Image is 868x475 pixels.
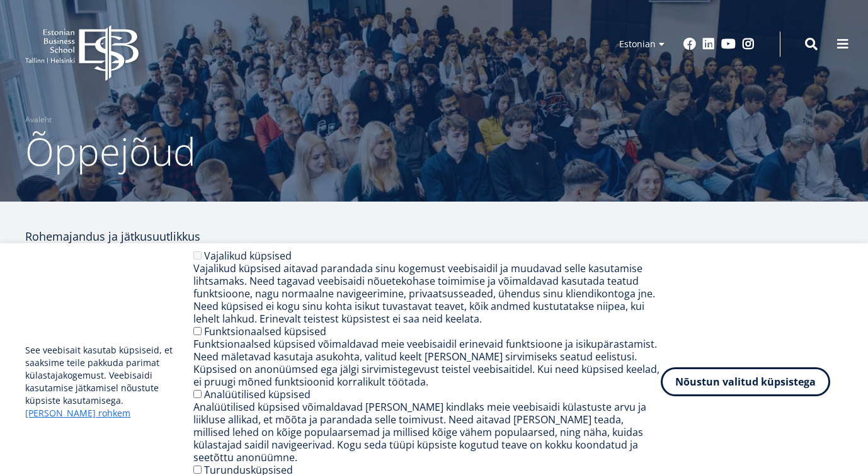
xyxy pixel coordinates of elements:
[204,249,292,263] label: Vajalikud küpsised
[193,401,661,464] div: Analüütilised küpsised võimaldavad [PERSON_NAME] kindlaks meie veebisaidi külastuste arvu ja liik...
[25,227,566,246] h4: Rohemajandus ja jätkusuutlikkus
[742,38,755,50] a: Instagram
[702,38,715,50] a: Linkedin
[683,38,696,50] a: Facebook
[193,338,661,388] div: Funktsionaalsed küpsised võimaldavad meie veebisaidil erinevaid funktsioone ja isikupärastamist. ...
[661,367,830,396] button: Nõustun valitud küpsistega
[204,324,326,338] label: Funktsionaalsed küpsised
[193,262,661,325] div: Vajalikud küpsised aitavad parandada sinu kogemust veebisaidil ja muudavad selle kasutamise lihts...
[25,125,196,177] span: Õppejõud
[204,387,311,401] label: Analüütilised küpsised
[25,344,193,420] p: See veebisait kasutab küpsiseid, et saaksime teile pakkuda parimat külastajakogemust. Veebisaidi ...
[721,38,736,50] a: Youtube
[25,113,52,126] a: Avaleht
[25,407,130,420] a: [PERSON_NAME] rohkem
